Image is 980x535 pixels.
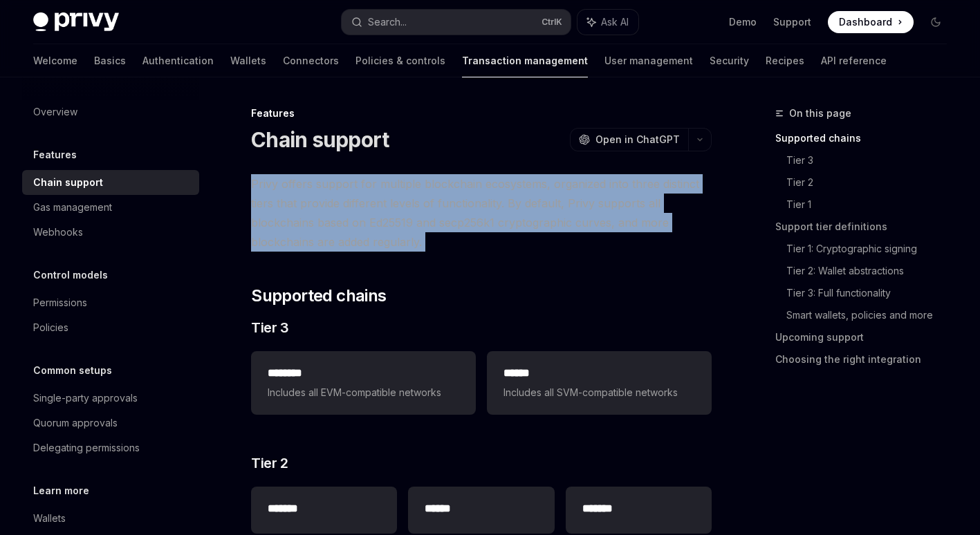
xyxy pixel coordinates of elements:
[251,285,386,307] span: Supported chains
[570,128,688,151] button: Open in ChatGPT
[729,15,757,29] a: Demo
[33,319,68,336] div: Policies
[33,267,108,283] h5: Control models
[33,294,87,311] div: Permissions
[22,315,199,340] a: Policies
[775,127,958,149] a: Supported chains
[775,348,958,370] a: Choosing the right integration
[775,326,958,348] a: Upcoming support
[601,15,629,29] span: Ask AI
[22,411,199,435] a: Quorum approvals
[786,171,958,194] a: Tier 2
[710,44,749,77] a: Security
[839,15,892,29] span: Dashboard
[33,362,112,379] h5: Common setups
[22,506,199,531] a: Wallets
[766,44,804,77] a: Recipes
[786,282,958,304] a: Tier 3: Full functionality
[775,216,958,238] a: Support tier definitions
[22,290,199,315] a: Permissions
[33,174,103,191] div: Chain support
[925,11,947,33] button: Toggle dark mode
[251,453,288,473] span: Tier 2
[33,224,83,241] div: Webhooks
[94,44,126,77] a: Basics
[22,195,199,220] a: Gas management
[230,44,266,77] a: Wallets
[33,440,140,456] div: Delegating permissions
[22,100,199,124] a: Overview
[33,390,138,406] div: Single-party approvals
[773,15,811,29] a: Support
[251,174,712,252] span: Privy offers support for multiple blockchain ecosystems, organized into three distinct tiers that...
[251,351,476,415] a: **** ***Includes all EVM-compatible networks
[33,510,66,527] div: Wallets
[595,133,680,147] span: Open in ChatGPT
[251,318,288,337] span: Tier 3
[462,44,588,77] a: Transaction management
[786,260,958,282] a: Tier 2: Wallet abstractions
[22,170,199,195] a: Chain support
[821,44,887,77] a: API reference
[355,44,445,77] a: Policies & controls
[22,435,199,460] a: Delegating permissions
[786,304,958,326] a: Smart wallets, policies and more
[487,351,712,415] a: **** *Includes all SVM-compatible networks
[22,220,199,245] a: Webhooks
[33,44,77,77] a: Welcome
[283,44,339,77] a: Connectors
[251,127,389,152] h1: Chain support
[33,12,119,32] img: dark logo
[33,147,77,163] h5: Features
[786,149,958,171] a: Tier 3
[503,384,695,401] span: Includes all SVM-compatible networks
[342,10,571,35] button: Search...CtrlK
[33,104,77,120] div: Overview
[33,415,118,431] div: Quorum approvals
[577,10,638,35] button: Ask AI
[22,386,199,411] a: Single-party approvals
[786,194,958,216] a: Tier 1
[33,482,89,499] h5: Learn more
[786,238,958,260] a: Tier 1: Cryptographic signing
[789,105,851,122] span: On this page
[33,199,112,216] div: Gas management
[542,17,562,28] span: Ctrl K
[828,11,914,33] a: Dashboard
[142,44,214,77] a: Authentication
[251,106,712,120] div: Features
[604,44,693,77] a: User management
[368,14,407,30] div: Search...
[268,384,459,401] span: Includes all EVM-compatible networks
